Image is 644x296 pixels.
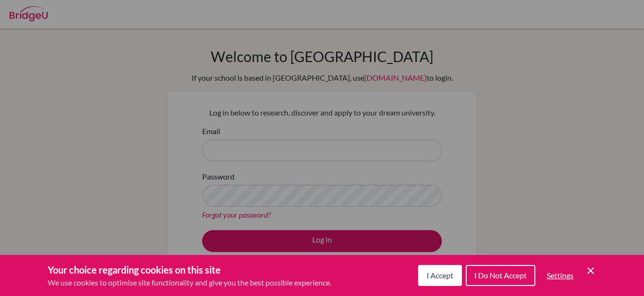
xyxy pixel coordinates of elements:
button: Settings [539,266,581,285]
span: I Accept [427,271,453,280]
span: I Do Not Accept [474,271,527,280]
button: I Do Not Accept [466,265,535,286]
button: I Accept [418,265,462,286]
span: Settings [547,271,573,280]
h3: Your choice regarding cookies on this site [48,263,331,277]
p: We use cookies to optimise site functionality and give you the best possible experience. [48,277,331,288]
button: Save and close [585,265,596,276]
